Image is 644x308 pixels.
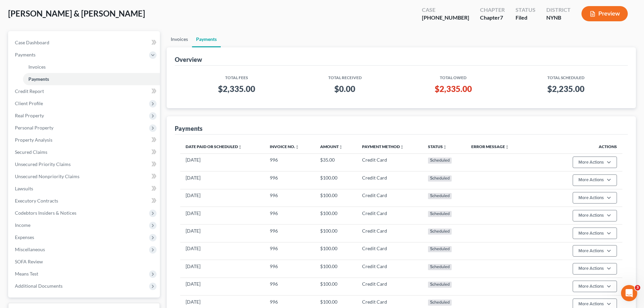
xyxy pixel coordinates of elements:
[315,242,357,260] td: $100.00
[362,144,404,149] a: Payment Methodunfold_more
[15,113,44,118] span: Real Property
[357,189,423,207] td: Credit Card
[480,6,505,14] div: Chapter
[28,64,46,70] span: Invoices
[180,278,264,295] td: [DATE]
[402,84,504,94] h3: $2,335.00
[546,14,571,22] div: NYNB
[15,186,33,191] span: Lawsuits
[264,189,315,207] td: 996
[175,124,202,133] div: Payments
[180,153,264,171] td: [DATE]
[9,158,160,170] a: Unsecured Priority Claims
[9,195,160,207] a: Executory Contracts
[15,161,71,167] span: Unsecured Priority Claims
[546,6,571,14] div: District
[15,149,47,155] span: Secured Claims
[28,76,49,82] span: Payments
[9,146,160,158] a: Secured Claims
[428,211,452,217] div: Scheduled
[299,84,392,94] h3: $0.00
[573,281,617,292] button: More Actions
[573,157,617,168] button: More Actions
[15,52,35,57] span: Payments
[357,278,423,295] td: Credit Card
[238,145,242,149] i: unfold_more
[15,100,43,106] span: Client Profile
[264,224,315,242] td: 996
[397,71,509,81] th: Total Owed
[573,245,617,257] button: More Actions
[505,145,509,149] i: unfold_more
[428,175,452,182] div: Scheduled
[15,40,49,45] span: Case Dashboard
[180,171,264,189] td: [DATE]
[428,246,452,252] div: Scheduled
[167,31,192,47] a: Invoices
[264,207,315,224] td: 996
[428,158,452,164] div: Scheduled
[573,210,617,221] button: More Actions
[293,71,397,81] th: Total Received
[510,71,622,81] th: Total Scheduled
[23,73,160,85] a: Payments
[15,173,79,179] span: Unsecured Nonpriority Claims
[581,6,628,21] button: Preview
[15,88,44,94] span: Credit Report
[264,171,315,189] td: 996
[516,6,535,14] div: Status
[9,85,160,97] a: Credit Report
[315,171,357,189] td: $100.00
[180,189,264,207] td: [DATE]
[15,198,58,204] span: Executory Contracts
[180,260,264,278] td: [DATE]
[422,14,469,22] div: [PHONE_NUMBER]
[315,278,357,295] td: $100.00
[516,14,535,22] div: Filed
[573,228,617,239] button: More Actions
[180,224,264,242] td: [DATE]
[573,263,617,275] button: More Actions
[192,31,221,47] a: Payments
[635,285,640,290] span: 3
[180,207,264,224] td: [DATE]
[180,71,293,81] th: Total Fees
[428,144,447,149] a: Statusunfold_more
[264,153,315,171] td: 996
[357,260,423,278] td: Credit Card
[357,242,423,260] td: Credit Card
[357,224,423,242] td: Credit Card
[9,170,160,183] a: Unsecured Nonpriority Claims
[186,84,287,94] h3: $2,335.00
[264,278,315,295] td: 996
[480,14,505,22] div: Chapter
[428,282,452,288] div: Scheduled
[15,259,43,264] span: SOFA Review
[428,193,452,199] div: Scheduled
[315,224,357,242] td: $100.00
[500,14,503,21] span: 7
[357,171,423,189] td: Credit Card
[264,242,315,260] td: 996
[186,144,242,149] a: Date Paid or Scheduledunfold_more
[553,140,622,153] th: Actions
[264,260,315,278] td: 996
[180,242,264,260] td: [DATE]
[471,144,509,149] a: Error Messageunfold_more
[422,6,469,14] div: Case
[315,260,357,278] td: $100.00
[621,285,637,301] iframe: Intercom live chat
[357,207,423,224] td: Credit Card
[23,61,160,73] a: Invoices
[15,283,63,289] span: Additional Documents
[573,192,617,204] button: More Actions
[400,145,404,149] i: unfold_more
[270,144,299,149] a: Invoice No.unfold_more
[428,229,452,235] div: Scheduled
[15,246,45,252] span: Miscellaneous
[9,183,160,195] a: Lawsuits
[428,264,452,270] div: Scheduled
[9,37,160,49] a: Case Dashboard
[295,145,299,149] i: unfold_more
[15,271,38,277] span: Means Test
